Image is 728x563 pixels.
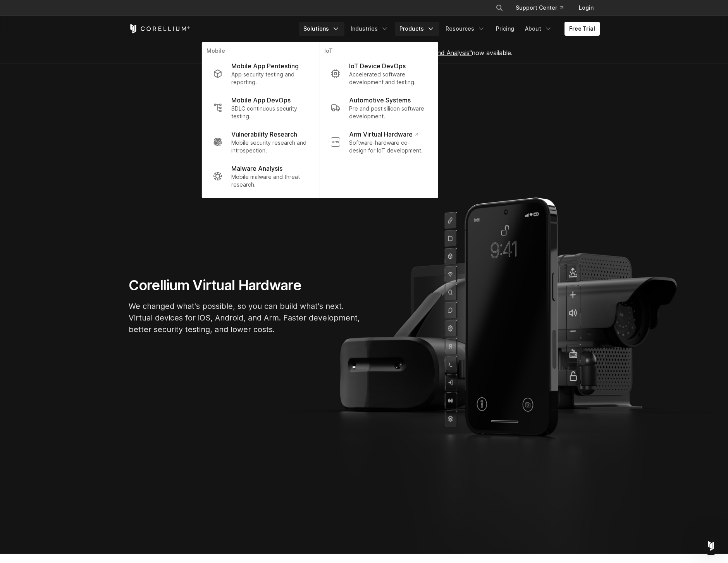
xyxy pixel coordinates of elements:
[231,95,291,105] p: Mobile App DevOps
[349,95,411,105] p: Automotive Systems
[324,57,433,91] a: IoT Device DevOps Accelerated software development and testing.
[299,22,600,36] div: Navigation Menu
[207,159,315,193] a: Malware Analysis Mobile malware and threat research.
[346,22,393,36] a: Industries
[349,71,427,86] p: Accelerated software development and testing.
[324,47,433,57] p: IoT
[231,173,308,189] p: Mobile malware and threat research.
[207,57,315,91] a: Mobile App Pentesting App security testing and reporting.
[349,139,427,154] p: Software-hardware co-design for IoT development.
[702,537,720,555] iframe: Intercom live chat
[565,22,600,36] a: Free Trial
[129,277,361,294] h1: Corellium Virtual Hardware
[231,139,308,154] p: Mobile security research and introspection.
[509,1,570,15] a: Support Center
[207,47,315,57] p: Mobile
[231,105,308,120] p: SDLC continuous security testing.
[492,1,506,15] button: Search
[129,300,361,335] p: We changed what's possible, so you can build what's next. Virtual devices for iOS, Android, and A...
[324,125,433,159] a: Arm Virtual Hardware Software-hardware co-design for IoT development.
[486,1,600,15] div: Navigation Menu
[207,125,315,159] a: Vulnerability Research Mobile security research and introspection.
[231,61,299,71] p: Mobile App Pentesting
[324,91,433,125] a: Automotive Systems Pre and post silicon software development.
[349,61,406,71] p: IoT Device DevOps
[349,105,427,120] p: Pre and post silicon software development.
[395,22,439,36] a: Products
[299,22,344,36] a: Solutions
[231,71,308,86] p: App security testing and reporting.
[349,130,418,139] p: Arm Virtual Hardware
[573,1,600,15] a: Login
[129,24,190,33] a: Corellium Home
[441,22,490,36] a: Resources
[520,22,557,36] a: About
[491,22,519,36] a: Pricing
[207,91,315,125] a: Mobile App DevOps SDLC continuous security testing.
[231,130,297,139] p: Vulnerability Research
[231,164,282,173] p: Malware Analysis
